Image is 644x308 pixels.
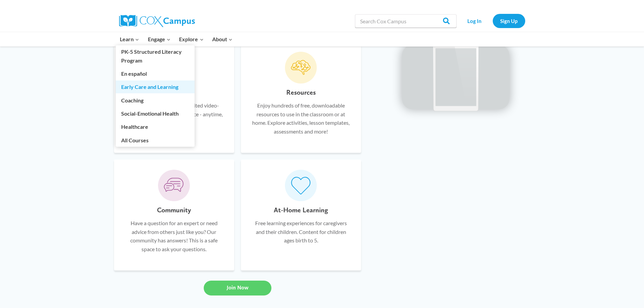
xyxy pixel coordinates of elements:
button: Child menu of Engage [143,32,175,46]
img: Cox Campus [119,15,195,27]
p: Have a question for an expert or need advice from others just like you? Our community has answers... [124,219,224,253]
a: Log In [460,14,489,28]
a: Early Care and Learning [116,80,195,93]
a: Join Now [204,281,271,295]
h6: At-Home Learning [274,205,328,215]
button: Child menu of Learn [116,32,144,46]
a: Social-Emotional Health [116,107,195,120]
a: All Courses [116,134,195,146]
input: Search Cox Campus [355,14,457,28]
span: Join Now [227,284,248,291]
h6: Resources [286,87,316,98]
a: Sign Up [493,14,525,28]
button: Child menu of About [208,32,237,46]
a: Coaching [116,94,195,106]
nav: Primary Navigation [116,32,237,46]
p: Free learning experiences for caregivers and their children. Content for children ages birth to 5. [251,219,351,245]
p: Enjoy hundreds of free, downloadable resources to use in the classroom or at home. Explore activi... [251,101,351,136]
a: En español [116,67,195,80]
button: Child menu of Explore [175,32,208,46]
a: PK-5 Structured Literacy Program [116,45,195,67]
nav: Secondary Navigation [460,14,525,28]
h6: Community [157,205,191,215]
a: Healthcare [116,120,195,133]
